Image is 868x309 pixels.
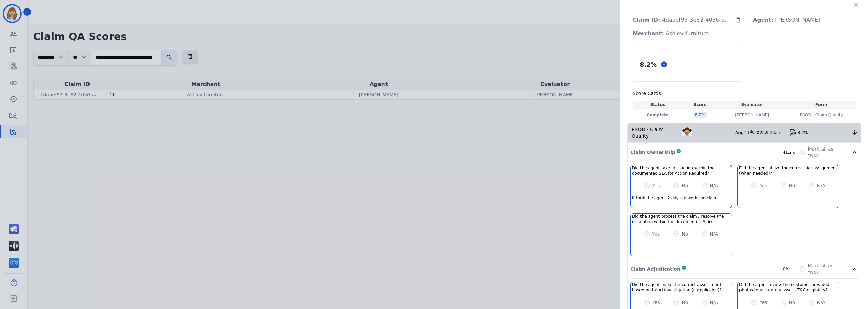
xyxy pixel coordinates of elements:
p: Claim Ownership [630,149,675,156]
h3: Did the agent utilize the correct tier assignment (when needed)? [739,165,837,176]
label: N/A [817,299,825,306]
label: Yes [652,231,660,237]
label: Yes [759,299,767,306]
label: N/A [710,231,718,237]
label: Mark all as "N/A" [808,262,843,276]
p: Complete [634,112,681,118]
h3: Did the agent process the claim / resolve the escalation within the documented SLA? [632,214,730,225]
strong: Claim ID: [633,17,660,23]
img: Avatar [682,127,692,138]
label: No [682,231,688,237]
label: Yes [652,182,660,189]
label: No [682,182,688,189]
img: qa-pdf.svg [789,129,796,136]
label: Yes [759,182,767,189]
label: No [789,299,795,306]
strong: Agent: [753,17,773,23]
p: Claim Adjudication [630,266,680,272]
h3: Did the agent take first action within the documented SLA for Action Required? [632,165,730,176]
div: It took the agent 2 days to work the claim [631,195,732,208]
sup: th [750,130,753,133]
label: N/A [710,299,718,306]
th: Score [683,101,717,109]
th: Form [787,101,856,109]
label: N/A [710,182,718,189]
strong: Merchant: [633,30,664,37]
p: Ashley furniture [627,27,714,40]
label: No [682,299,688,306]
th: Status [633,101,683,109]
h3: Did the agent make the correct assessment based on fraud investigation (if applicable)? [632,282,730,293]
div: 8.2 % [638,59,658,71]
label: Yes [652,299,660,306]
label: N/A [817,182,825,189]
div: PROD - Claim Quality [628,123,682,142]
label: No [789,182,795,189]
h3: Score Cards [633,90,856,97]
label: Mark all as "N/A" [808,146,843,159]
div: 8.2 % [693,112,708,118]
span: PROD - Claim Quality [800,112,843,118]
p: [PERSON_NAME] [748,13,826,27]
p: [PERSON_NAME] [735,112,769,118]
h3: Did the agent review the customer-provided photos to accurately assess T&C eligibility? [739,282,837,293]
p: 4daaef93-3e82-4056-aa0f-c0b947ee265c [627,13,735,27]
th: Evaluator [717,101,787,109]
div: 41.2% [783,150,800,155]
div: 8.2% [797,130,851,135]
span: 9:13am [766,130,782,135]
div: 0% [783,266,800,272]
div: Aug 11 , 2025 , [735,130,789,135]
